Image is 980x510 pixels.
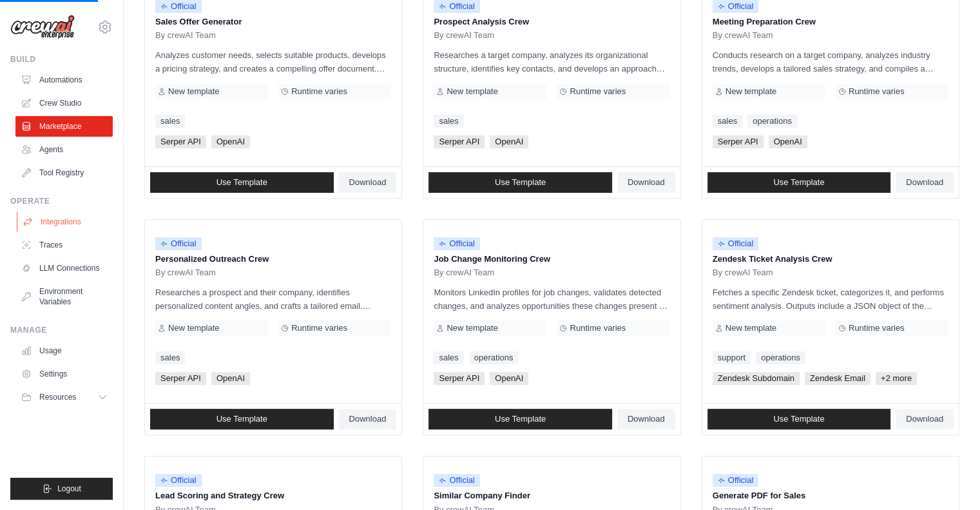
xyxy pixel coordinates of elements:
span: Runtime varies [291,86,347,97]
p: Prospect Analysis Crew [434,15,669,28]
span: Serper API [713,135,764,148]
a: Agents [15,139,113,160]
a: Use Template [428,409,612,429]
span: Official [713,237,759,250]
span: Runtime varies [849,323,905,333]
a: Download [896,409,954,429]
img: Logo [10,15,75,39]
span: Resources [39,392,76,402]
a: Download [339,172,397,193]
p: Personalized Outreach Crew [155,253,391,266]
span: Download [628,414,665,424]
a: LLM Connections [15,258,113,279]
span: By crewAI Team [155,268,216,278]
span: Official [434,474,480,487]
p: Lead Scoring and Strategy Crew [155,489,391,502]
p: Zendesk Ticket Analysis Crew [713,253,948,266]
p: Researches a target company, analyzes its organizational structure, identifies key contacts, and ... [434,48,669,75]
p: Sales Offer Generator [155,15,391,28]
a: Integrations [17,211,114,232]
span: Official [434,237,480,250]
span: Zendesk Email [805,372,870,385]
div: Build [10,54,113,64]
span: Use Template [216,414,267,424]
span: OpenAI [769,135,807,148]
a: Download [617,172,675,193]
span: OpenAI [211,135,250,148]
span: Official [713,474,759,487]
span: Runtime varies [570,86,626,97]
span: Official [155,474,202,487]
a: Download [896,172,954,193]
span: By crewAI Team [155,30,216,41]
span: New template [168,323,219,333]
a: operations [756,351,805,364]
button: Logout [10,478,113,500]
a: Environment Variables [15,281,113,312]
span: Download [628,177,665,188]
span: Runtime varies [291,323,347,333]
span: +2 more [876,372,917,385]
span: Use Template [495,177,546,188]
span: By crewAI Team [713,268,773,278]
span: New template [725,323,776,333]
p: Generate PDF for Sales [713,489,948,502]
a: Automations [15,70,113,90]
span: Serper API [434,372,485,385]
span: By crewAI Team [434,268,494,278]
span: Official [155,237,202,250]
span: Runtime varies [570,323,626,333]
a: Download [617,409,675,429]
span: Serper API [155,372,206,385]
p: Conducts research on a target company, analyzes industry trends, develops a tailored sales strate... [713,48,948,75]
a: sales [155,115,185,128]
a: operations [469,351,519,364]
a: operations [747,115,797,128]
span: Download [906,177,943,188]
span: OpenAI [211,372,250,385]
span: By crewAI Team [434,30,494,41]
a: Tool Registry [15,162,113,183]
a: Use Template [150,409,334,429]
a: Settings [15,364,113,384]
a: Use Template [150,172,334,193]
span: New template [725,86,776,97]
span: New template [168,86,219,97]
a: Use Template [707,172,891,193]
span: Download [906,414,943,424]
a: Use Template [428,172,612,193]
span: Use Template [773,414,824,424]
span: Use Template [216,177,267,188]
span: Use Template [495,414,546,424]
span: Serper API [155,135,206,148]
a: Usage [15,340,113,361]
p: Meeting Preparation Crew [713,15,948,28]
span: OpenAI [490,372,528,385]
span: By crewAI Team [713,30,773,41]
span: Download [349,414,387,424]
p: Monitors LinkedIn profiles for job changes, validates detected changes, and analyzes opportunitie... [434,286,669,313]
span: New template [447,323,497,333]
span: OpenAI [490,135,528,148]
div: Manage [10,325,113,335]
span: Runtime varies [849,86,905,97]
p: Analyzes customer needs, selects suitable products, develops a pricing strategy, and creates a co... [155,48,391,75]
a: sales [155,351,185,364]
span: Logout [57,484,81,494]
span: Download [349,177,387,188]
p: Job Change Monitoring Crew [434,253,669,266]
div: Operate [10,196,113,206]
p: Similar Company Finder [434,489,669,502]
span: Use Template [773,177,824,188]
a: Marketplace [15,116,113,137]
a: Traces [15,235,113,255]
button: Resources [15,387,113,407]
a: support [713,351,751,364]
a: sales [434,351,463,364]
a: sales [434,115,463,128]
a: Use Template [707,409,891,429]
a: Crew Studio [15,93,113,113]
a: sales [713,115,742,128]
p: Fetches a specific Zendesk ticket, categorizes it, and performs sentiment analysis. Outputs inclu... [713,286,948,313]
a: Download [339,409,397,429]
